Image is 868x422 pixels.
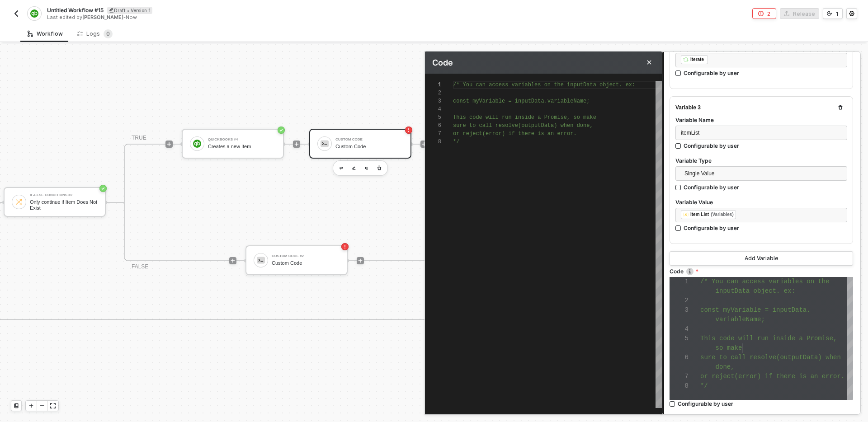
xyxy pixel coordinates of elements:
[670,353,689,362] div: 6
[675,116,847,124] label: Variable Name
[700,335,837,342] span: This code will run inside a Promise,
[675,198,847,206] label: Variable Value
[690,56,704,64] div: Iterate
[716,363,735,370] span: done,
[700,278,830,285] span: /* You can access variables on the
[425,81,441,89] div: 1
[675,104,701,112] div: Variable 3
[700,373,844,380] span: or reject(error) if there is an error.
[82,14,123,20] span: [PERSON_NAME]
[670,324,689,334] div: 4
[107,7,152,14] div: Draft • Version 1
[104,29,113,38] sup: 0
[425,97,441,105] div: 3
[767,10,770,18] div: 2
[670,305,689,315] div: 3
[670,251,853,266] button: Add Variable
[453,122,593,129] span: sure to call resolve(outputData) when done,
[28,403,34,408] span: icon-play
[686,268,693,275] img: icon-info
[670,267,853,275] label: Code
[453,82,616,88] span: /* You can access variables on the inputData objec
[453,98,590,104] span: const myVariable = inputData.variableName;
[30,9,38,18] img: integration-icon
[47,14,433,21] div: Last edited by - Now
[425,105,441,113] div: 4
[432,58,453,67] span: Code
[758,11,764,16] span: icon-error-page
[780,8,819,19] button: Release
[683,212,689,217] img: fieldIcon
[670,296,689,305] div: 2
[11,8,22,19] button: back
[425,138,441,146] div: 8
[684,224,739,232] div: Configurable by user
[711,211,734,218] div: (Variables)
[690,211,709,219] div: Item List
[109,8,114,13] span: icon-edit
[39,403,45,408] span: icon-minus
[425,113,441,122] div: 5
[678,400,733,408] div: Configurable by user
[47,6,104,14] span: Untitled Workflow #15
[684,142,739,150] div: Configurable by user
[670,372,689,381] div: 7
[752,8,776,19] button: 2
[716,316,765,323] span: variableName;
[616,82,635,88] span: t. ex:
[13,10,20,17] img: back
[716,287,795,295] span: inputData object. ex:
[453,114,596,121] span: This code will run inside a Promise, so make
[684,183,739,191] div: Configurable by user
[28,30,63,38] div: Workflow
[683,57,689,62] img: fieldIcon
[425,122,441,130] div: 6
[50,403,56,408] span: icon-expand
[670,277,689,286] div: 1
[670,381,689,391] div: 8
[700,306,811,314] span: const myVariable = inputData.
[716,344,742,352] span: so make
[670,334,689,343] div: 5
[849,11,854,16] span: icon-settings
[453,131,577,137] span: or reject(error) if there is an error.
[745,255,778,262] div: Add Variable
[700,354,841,361] span: sure to call resolve(outputData) when
[675,157,847,164] label: Variable Type
[425,130,441,138] div: 7
[684,167,842,180] span: Single Value
[425,89,441,97] div: 2
[644,57,655,68] button: Close
[77,29,113,38] div: Logs
[684,69,739,77] div: Configurable by user
[681,130,699,136] span: itemList
[827,11,832,16] span: icon-versioning
[836,10,839,18] div: 1
[823,8,843,19] button: 1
